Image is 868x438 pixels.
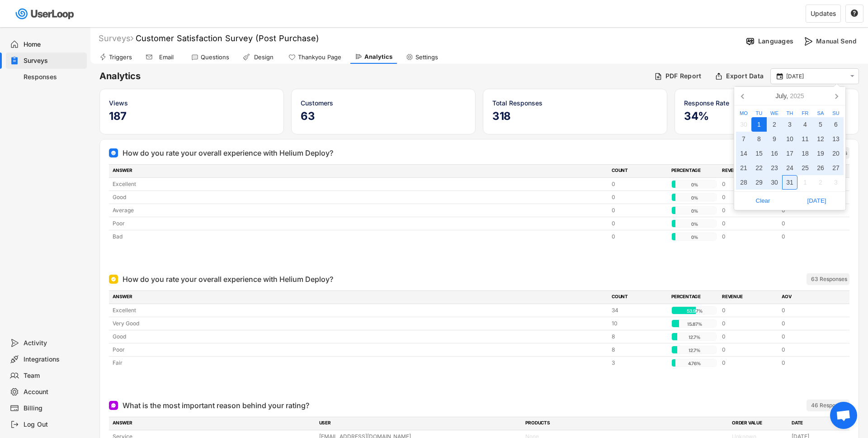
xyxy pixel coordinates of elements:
[136,33,319,43] font: Customer Satisfaction Survey (Post Purchase)
[722,359,776,367] div: 0
[790,194,844,208] button: [DATE]
[830,402,857,429] a: Open chat
[113,419,314,428] div: ANSWER
[722,219,776,228] div: 0
[813,175,828,190] div: 2
[674,194,715,202] div: 0%
[113,359,606,367] div: Fair
[99,70,647,82] h6: Analytics
[726,72,764,80] div: Export Data
[797,161,813,175] div: 25
[751,132,767,146] div: 8
[751,117,767,132] div: 1
[782,233,836,241] div: 0
[612,333,666,341] div: 8
[113,180,606,188] div: Excellent
[674,346,715,354] div: 12.7%
[782,175,797,190] div: 31
[722,346,776,354] div: 0
[722,293,776,301] div: REVENUE
[850,72,854,80] text: 
[671,167,717,175] div: PERCENTAGE
[751,175,767,190] div: 29
[24,388,83,396] div: Account
[201,53,229,61] div: Questions
[722,193,776,201] div: 0
[722,319,776,328] div: 0
[612,193,666,201] div: 0
[850,10,859,18] button: 
[684,109,849,123] h5: 34%
[123,274,333,285] div: How do you rate your overall experience with Helium Deploy?
[24,355,83,364] div: Integrations
[722,167,776,175] div: REVENUE
[113,219,606,228] div: Poor
[797,175,813,190] div: 1
[155,53,178,61] div: Email
[777,72,783,80] text: 
[301,109,466,123] h5: 63
[751,111,767,116] div: Tu
[782,132,797,146] div: 10
[811,402,847,409] div: 46 Responses
[364,53,392,61] div: Analytics
[684,98,849,108] div: Response Rate
[848,72,856,80] button: 
[782,346,836,354] div: 0
[612,167,666,175] div: COUNT
[782,359,836,367] div: 0
[24,404,83,413] div: Billing
[612,293,666,301] div: COUNT
[612,306,666,314] div: 34
[736,111,751,116] div: Mo
[775,72,784,81] button: 
[24,420,83,429] div: Log Out
[109,109,274,123] h5: 187
[612,219,666,228] div: 0
[674,233,715,241] div: 0%
[790,93,804,99] i: 2025
[674,307,715,315] div: 53.97%
[772,89,807,103] div: July,
[828,117,844,132] div: 6
[722,180,776,188] div: 0
[113,233,606,241] div: Bad
[786,72,846,81] input: Select Date Range
[813,161,828,175] div: 26
[674,359,715,367] div: 4.76%
[828,161,844,175] div: 27
[797,132,813,146] div: 11
[782,117,797,132] div: 3
[722,333,776,341] div: 0
[782,161,797,175] div: 24
[111,403,116,408] img: Open Ended
[24,371,83,380] div: Team
[739,194,787,208] span: Clear
[751,146,767,161] div: 15
[767,146,782,161] div: 16
[113,346,606,354] div: Poor
[674,207,715,215] div: 0%
[767,175,782,190] div: 30
[492,98,658,108] div: Total Responses
[782,206,836,214] div: 0
[767,132,782,146] div: 9
[301,98,466,108] div: Customers
[828,111,844,116] div: Su
[674,320,715,328] div: 15.87%
[828,175,844,190] div: 3
[14,5,77,23] img: userloop-logo-01.svg
[492,109,658,123] h5: 318
[813,117,828,132] div: 5
[792,419,846,428] div: DATE
[612,359,666,367] div: 3
[793,194,841,208] span: [DATE]
[813,146,828,161] div: 19
[298,53,341,61] div: Thankyou Page
[612,206,666,214] div: 0
[113,293,606,301] div: ANSWER
[782,219,836,228] div: 0
[24,73,83,81] div: Responses
[319,419,520,428] div: USER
